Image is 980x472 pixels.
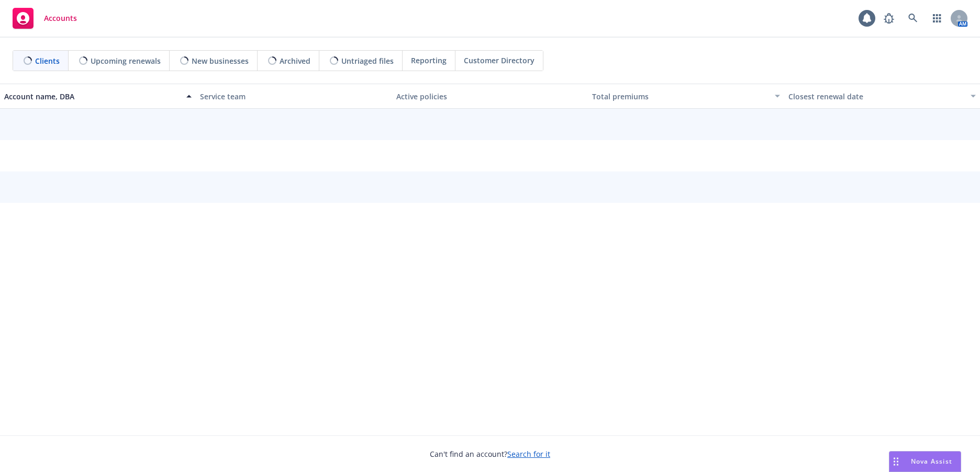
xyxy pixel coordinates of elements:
a: Search [903,8,923,29]
span: Archived [280,55,310,66]
div: Closest renewal date [788,91,964,102]
button: Active policies [392,84,588,109]
div: Service team [200,91,387,102]
button: Service team [196,84,392,109]
span: New businesses [192,55,249,66]
div: Account name, DBA [4,91,180,102]
span: Untriaged files [341,55,394,66]
span: Upcoming renewals [91,55,161,66]
span: Nova Assist [911,457,952,466]
div: Active policies [396,91,584,102]
a: Report a Bug [878,8,899,29]
button: Nova Assist [889,451,961,472]
span: Customer Directory [464,55,534,66]
div: Drag to move [889,452,903,471]
span: Clients [35,55,60,66]
span: Reporting [411,55,447,66]
a: Switch app [927,8,948,29]
a: Search for it [507,449,550,459]
span: Accounts [44,14,77,22]
div: Total premiums [592,91,768,102]
a: Accounts [8,4,81,33]
button: Closest renewal date [784,84,980,109]
span: Can't find an account? [430,448,550,459]
button: Total premiums [588,84,784,109]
